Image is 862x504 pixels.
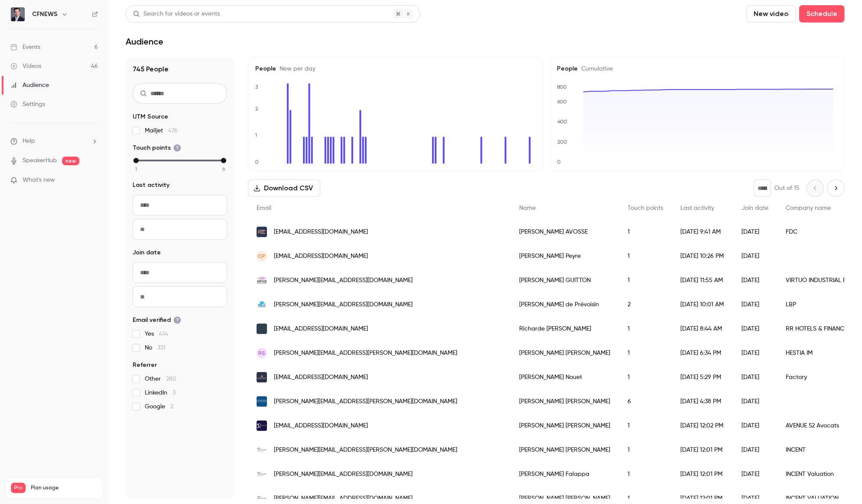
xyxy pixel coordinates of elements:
span: 331 [157,345,166,351]
span: Company name [786,205,831,211]
div: [DATE] 12:01 PM [672,438,733,462]
div: [DATE] 9:41 AM [672,220,733,244]
span: Last activity [680,205,714,211]
div: [PERSON_NAME] [PERSON_NAME] [511,389,619,414]
span: Pro [11,483,26,493]
button: New video [746,5,796,22]
text: 400 [557,119,567,125]
span: RS [258,349,265,357]
img: avenue52-avocats.com [257,421,267,431]
span: [PERSON_NAME][EMAIL_ADDRESS][DOMAIN_NAME] [274,470,413,479]
div: [DATE] 10:01 AM [672,292,733,317]
div: Settings [10,100,45,109]
span: 6 [222,165,225,173]
span: [EMAIL_ADDRESS][DOMAIN_NAME] [274,228,368,237]
img: CFNEWS [11,7,25,21]
span: Help [23,137,35,146]
div: [DATE] 11:55 AM [672,268,733,292]
div: 2 [619,292,672,317]
span: Google [145,402,173,411]
input: From [133,262,227,283]
text: 600 [557,99,567,105]
text: 1 [255,132,257,138]
div: [DATE] [733,389,777,414]
div: [DATE] [733,317,777,341]
span: [PERSON_NAME][EMAIL_ADDRESS][DOMAIN_NAME] [274,300,413,309]
div: [PERSON_NAME] Nouet [511,365,619,389]
span: Email verified [133,316,181,324]
span: CP [258,252,266,260]
div: Audience [10,81,49,90]
button: Next page [827,180,845,197]
div: 1 [619,341,672,365]
div: Richarde [PERSON_NAME] [511,317,619,341]
div: 1 [619,438,672,462]
a: SpeakerHub [23,156,57,165]
span: [PERSON_NAME][EMAIL_ADDRESS][PERSON_NAME][DOMAIN_NAME] [274,349,457,358]
h5: People [557,64,838,73]
button: Download CSV [248,180,320,197]
text: 2 [255,106,258,112]
div: [PERSON_NAME] de Prévoisin [511,292,619,317]
span: 2 [170,404,173,410]
h5: People [255,64,536,73]
div: [PERSON_NAME] [PERSON_NAME] [511,341,619,365]
div: [DATE] 8:44 AM [672,317,733,341]
span: 280 [166,376,176,382]
span: Other [145,375,176,383]
text: 3 [255,84,258,90]
span: Name [519,205,536,211]
span: UTM Source [133,112,168,121]
span: [PERSON_NAME][EMAIL_ADDRESS][DOMAIN_NAME] [274,494,413,503]
input: To [133,219,227,240]
div: [DATE] [733,244,777,268]
img: incent-valuation.com [257,469,267,479]
text: 0 [255,159,259,165]
span: Mailjet [145,126,178,135]
div: max [221,158,226,163]
img: cfnews.net [257,396,267,407]
div: min [133,158,139,163]
p: Out of 15 [774,184,800,193]
span: Touch points [628,205,663,211]
h1: 745 People [133,64,227,74]
span: [EMAIL_ADDRESS][DOMAIN_NAME] [274,373,368,382]
div: [DATE] [733,220,777,244]
div: [DATE] [733,292,777,317]
div: 1 [619,414,672,438]
img: incent-valuation.com [257,445,267,455]
div: [DATE] 12:01 PM [672,462,733,486]
h1: Audience [126,36,163,47]
span: 1 [135,165,137,173]
span: What's new [23,176,55,185]
div: [DATE] 4:38 PM [672,389,733,414]
div: [PERSON_NAME] AVOSSE [511,220,619,244]
span: Plan usage [31,485,98,491]
div: 1 [619,244,672,268]
span: [EMAIL_ADDRESS][DOMAIN_NAME] [274,324,368,334]
span: [PERSON_NAME][EMAIL_ADDRESS][DOMAIN_NAME] [274,276,413,285]
iframe: Noticeable Trigger [88,177,98,184]
li: help-dropdown-opener [10,137,98,146]
span: 3 [172,390,176,396]
div: [PERSON_NAME] Falappa [511,462,619,486]
div: [DATE] [733,414,777,438]
div: 1 [619,462,672,486]
span: [PERSON_NAME][EMAIL_ADDRESS][PERSON_NAME][DOMAIN_NAME] [274,397,457,406]
span: Email [257,205,271,211]
div: Videos [10,62,41,71]
div: [PERSON_NAME] GUITTON [511,268,619,292]
span: Touch points [133,144,181,152]
span: [EMAIL_ADDRESS][DOMAIN_NAME] [274,252,368,261]
div: [DATE] 12:02 PM [672,414,733,438]
span: [PERSON_NAME][EMAIL_ADDRESS][PERSON_NAME][DOMAIN_NAME] [274,446,457,455]
div: 1 [619,220,672,244]
span: Join date [133,248,161,257]
div: [PERSON_NAME] Peyre [511,244,619,268]
div: Events [10,43,40,51]
span: Join date [742,205,768,211]
span: Yes [145,330,168,338]
text: 200 [557,139,567,145]
img: rr-hotelsetfinance.fr [257,324,267,334]
img: virtuo-property.com [257,275,267,286]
